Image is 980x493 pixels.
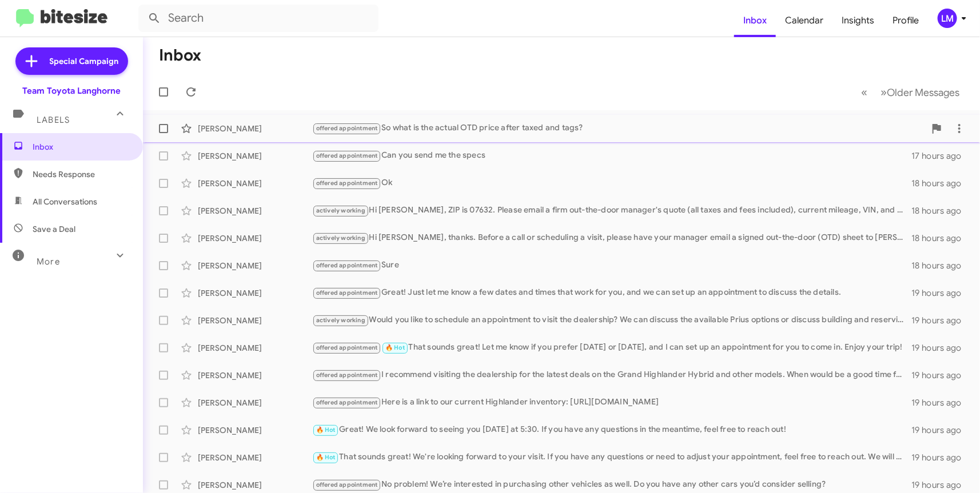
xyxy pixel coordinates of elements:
div: 19 hours ago [911,397,971,408]
span: offered appointment [316,262,378,269]
span: offered appointment [316,152,378,159]
div: 19 hours ago [911,287,971,299]
div: Team Toyota Langhorne [22,85,121,97]
div: [PERSON_NAME] [198,178,312,189]
div: 19 hours ago [911,452,971,463]
div: No problem! We’re interested in purchasing other vehicles as well. Do you have any other cars you... [312,478,911,491]
span: 🔥 Hot [316,426,336,434]
a: Inbox [734,4,776,37]
div: [PERSON_NAME] [198,479,312,491]
span: actively working [316,234,365,242]
span: Labels [37,115,70,125]
div: LM [938,9,957,28]
span: offered appointment [316,344,378,351]
div: [PERSON_NAME] [198,150,312,162]
div: Great! Just let me know a few dates and times that work for you, and we can set up an appointment... [312,286,911,299]
button: Next [874,81,966,104]
div: [PERSON_NAME] [198,233,312,244]
span: offered appointment [316,371,378,379]
span: Inbox [33,141,130,153]
span: 🔥 Hot [316,454,336,461]
div: [PERSON_NAME] [198,123,312,134]
div: 19 hours ago [911,424,971,436]
span: Needs Response [33,169,130,180]
div: 18 hours ago [911,205,971,217]
div: That sounds great! We're looking forward to your visit. If you have any questions or need to adju... [312,451,911,464]
span: « [861,85,867,99]
div: Hi [PERSON_NAME], thanks. Before a call or scheduling a visit, please have your manager email a s... [312,231,911,245]
span: Special Campaign [50,55,119,67]
div: 19 hours ago [911,342,971,354]
span: actively working [316,316,365,324]
span: More [37,256,60,267]
span: offered appointment [316,179,378,187]
div: Great! We look forward to seeing you [DATE] at 5:30. If you have any questions in the meantime, f... [312,423,911,436]
div: [PERSON_NAME] [198,287,312,299]
div: 19 hours ago [911,315,971,326]
div: [PERSON_NAME] [198,452,312,463]
div: 18 hours ago [911,233,971,244]
a: Insights [832,4,883,37]
span: Older Messages [887,86,959,99]
div: Ok [312,177,911,190]
div: [PERSON_NAME] [198,315,312,326]
div: Sure [312,259,911,272]
div: I recommend visiting the dealership for the latest deals on the Grand Highlander Hybrid and other... [312,368,911,382]
button: LM [928,9,967,28]
span: offered appointment [316,289,378,296]
span: offered appointment [316,399,378,406]
a: Special Campaign [15,47,128,75]
a: Profile [883,4,928,37]
span: offered appointment [316,125,378,132]
div: 19 hours ago [911,370,971,381]
div: So what is the actual OTD price after taxed and tags? [312,122,925,135]
div: [PERSON_NAME] [198,260,312,271]
div: Would you like to schedule an appointment to visit the dealership? We can discuss the available P... [312,314,911,327]
div: [PERSON_NAME] [198,205,312,217]
div: Hi [PERSON_NAME], ZIP is 07632. Please email a firm out-the-door manager's quote (all taxes and f... [312,204,911,217]
div: [PERSON_NAME] [198,370,312,381]
button: Previous [854,81,874,104]
a: Calendar [776,4,832,37]
div: 19 hours ago [911,479,971,491]
h1: Inbox [159,46,201,65]
div: 18 hours ago [911,178,971,189]
div: Here is a link to our current Highlander inventory: [URL][DOMAIN_NAME] [312,396,911,409]
span: offered appointment [316,481,378,488]
div: 17 hours ago [911,150,971,162]
span: » [881,85,887,99]
span: All Conversations [33,196,97,207]
span: Save a Deal [33,223,75,235]
div: That sounds great! Let me know if you prefer [DATE] or [DATE], and I can set up an appointment fo... [312,341,911,354]
div: [PERSON_NAME] [198,424,312,436]
span: 🔥 Hot [385,344,405,351]
div: Can you send me the specs [312,149,911,162]
div: [PERSON_NAME] [198,397,312,408]
input: Search [138,5,379,32]
div: 18 hours ago [911,260,971,271]
nav: Page navigation example [855,81,966,104]
span: actively working [316,207,365,214]
div: [PERSON_NAME] [198,342,312,354]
